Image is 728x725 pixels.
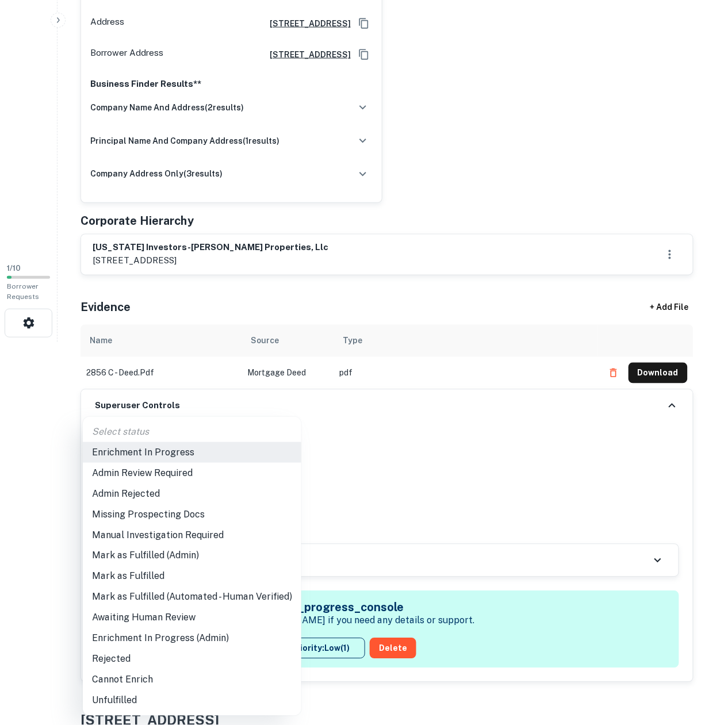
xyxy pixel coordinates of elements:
li: Rejected [83,649,301,670]
li: Awaiting Human Review [83,608,301,628]
li: Missing Prospecting Docs [83,504,301,525]
li: Enrichment In Progress [83,442,301,463]
li: Admin Review Required [83,463,301,484]
iframe: Chat Widget [670,633,728,688]
li: Enrichment In Progress (Admin) [83,628,301,649]
li: Mark as Fulfilled (Automated - Human Verified) [83,587,301,608]
li: Manual Investigation Required [83,525,301,546]
li: Admin Rejected [83,484,301,504]
li: Mark as Fulfilled (Admin) [83,546,301,566]
li: Mark as Fulfilled [83,566,301,587]
li: Unfulfilled [83,691,301,711]
li: Cannot Enrich [83,670,301,691]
